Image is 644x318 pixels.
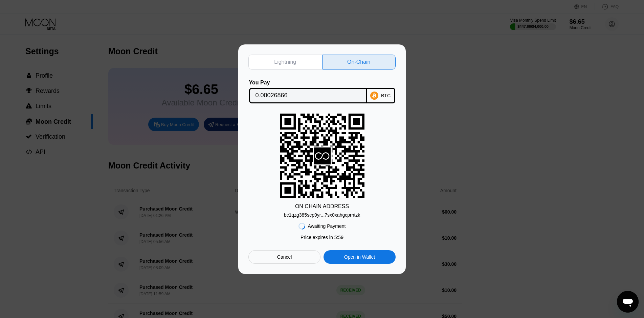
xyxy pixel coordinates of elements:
div: Price expires in [301,235,343,240]
div: Lightning [248,55,322,69]
div: Lightning [274,59,296,65]
div: bc1qzg385scp9yr...7sx0xahgcprntzk [284,212,360,218]
div: Cancel [277,254,292,260]
div: ON CHAIN ADDRESS [295,203,349,210]
div: On-Chain [347,59,370,65]
div: On-Chain [322,55,396,69]
div: You PayBTC [248,80,396,103]
div: Open in Wallet [324,250,396,264]
div: BTC [381,93,391,98]
div: Awaiting Payment [308,223,346,229]
div: bc1qzg385scp9yr...7sx0xahgcprntzk [284,210,360,218]
span: 5 : 59 [334,235,343,240]
div: Open in Wallet [344,254,375,260]
div: You Pay [249,80,367,86]
iframe: Button to launch messaging window [617,291,639,313]
div: Cancel [248,250,320,264]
